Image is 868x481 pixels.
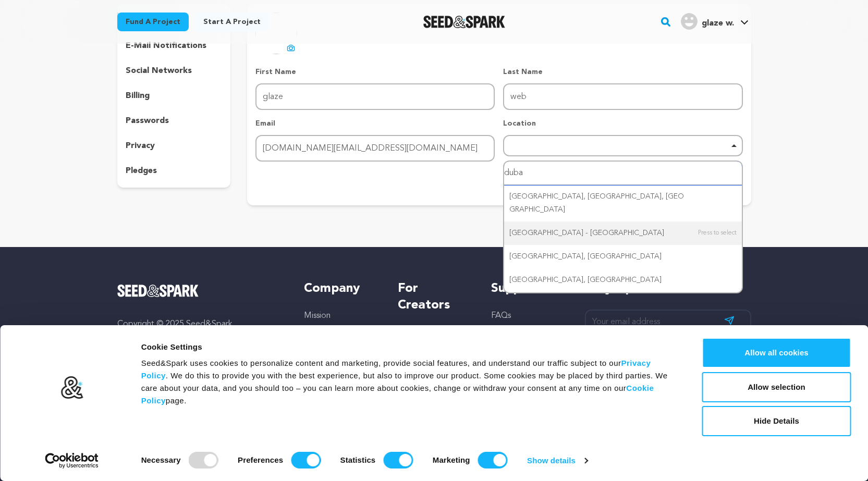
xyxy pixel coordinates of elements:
button: Allow selection [702,372,851,402]
p: passwords [126,115,169,127]
a: Seed&Spark Homepage [423,16,505,28]
input: Your email address [585,310,751,335]
div: [GEOGRAPHIC_DATA], [GEOGRAPHIC_DATA], [GEOGRAPHIC_DATA] [504,185,741,221]
a: Start a project [195,13,269,31]
button: passwords [117,113,231,129]
img: logo [60,376,83,400]
div: glaze w.'s Profile [681,13,734,30]
div: [GEOGRAPHIC_DATA], [GEOGRAPHIC_DATA] [504,245,741,268]
a: glaze w.'s Profile [679,11,751,30]
img: user.png [681,13,698,30]
p: Last Name [503,67,742,77]
button: social networks [117,63,231,79]
p: privacy [126,140,155,152]
p: Email [255,118,495,129]
div: Cookie Settings [141,341,679,353]
button: e-mail notifications [117,38,231,54]
span: glaze w.'s Profile [679,11,751,33]
div: Seed&Spark uses cookies to personalize content and marketing, provide social features, and unders... [141,357,679,407]
a: Show details [527,453,588,468]
h5: Company [304,280,376,297]
p: First Name [255,67,495,77]
strong: Statistics [340,455,376,464]
button: Allow all cookies [702,338,851,368]
input: Last Name [503,83,742,110]
button: Hide Details [702,406,851,436]
p: pledges [126,165,157,177]
a: Mission [304,312,331,320]
h5: Support [491,280,564,297]
img: Seed&Spark Logo Dark Mode [423,16,505,28]
p: billing [126,90,150,102]
a: Seed&Spark Homepage [117,285,284,297]
p: Copyright © 2025 Seed&Spark [117,318,284,330]
img: Seed&Spark Logo [117,285,199,297]
input: Start typing... [504,162,741,185]
a: Usercentrics Cookiebot - opens in a new window [26,453,117,468]
strong: Preferences [238,455,283,464]
span: glaze w. [702,19,734,28]
button: privacy [117,138,231,154]
div: [GEOGRAPHIC_DATA], [GEOGRAPHIC_DATA] [504,268,741,292]
h5: For Creators [398,280,470,314]
p: social networks [126,65,192,77]
button: billing [117,88,231,104]
input: Email [255,135,495,162]
input: First Name [255,83,495,110]
p: e-mail notifications [126,40,206,52]
div: [GEOGRAPHIC_DATA] - [GEOGRAPHIC_DATA] [504,221,741,245]
strong: Necessary [141,455,181,464]
a: Fund a project [117,13,189,31]
a: FAQs [491,312,511,320]
button: pledges [117,163,231,179]
p: Location [503,118,742,129]
strong: Marketing [433,455,470,464]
